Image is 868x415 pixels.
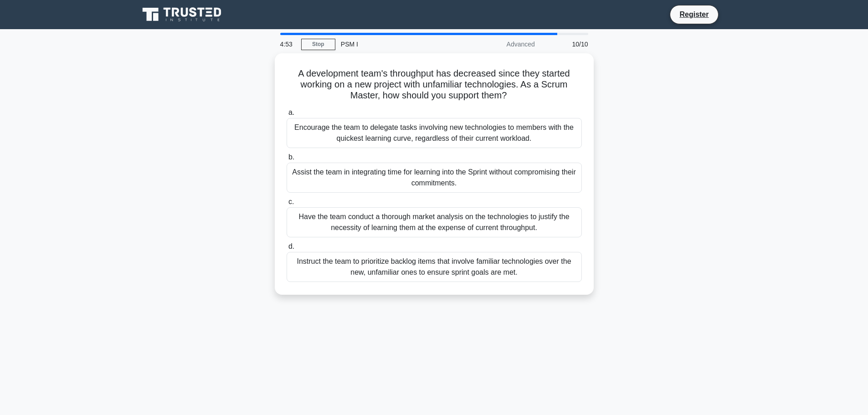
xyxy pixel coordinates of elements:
[335,35,461,53] div: PSM I
[288,153,294,161] span: b.
[286,68,583,102] h5: A development team's throughput has decreased since they started working on a new project with un...
[275,35,301,53] div: 4:53
[301,39,335,50] a: Stop
[461,35,540,53] div: Advanced
[287,163,582,193] div: Assist the team in integrating time for learning into the Sprint without compromising their commi...
[288,198,294,205] span: c.
[288,242,294,250] span: d.
[287,252,582,282] div: Instruct the team to prioritize backlog items that involve familiar technologies over the new, un...
[287,207,582,237] div: Have the team conduct a thorough market analysis on the technologies to justify the necessity of ...
[287,118,582,148] div: Encourage the team to delegate tasks involving new technologies to members with the quickest lear...
[288,108,294,116] span: a.
[540,35,594,53] div: 10/10
[674,9,714,20] a: Register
